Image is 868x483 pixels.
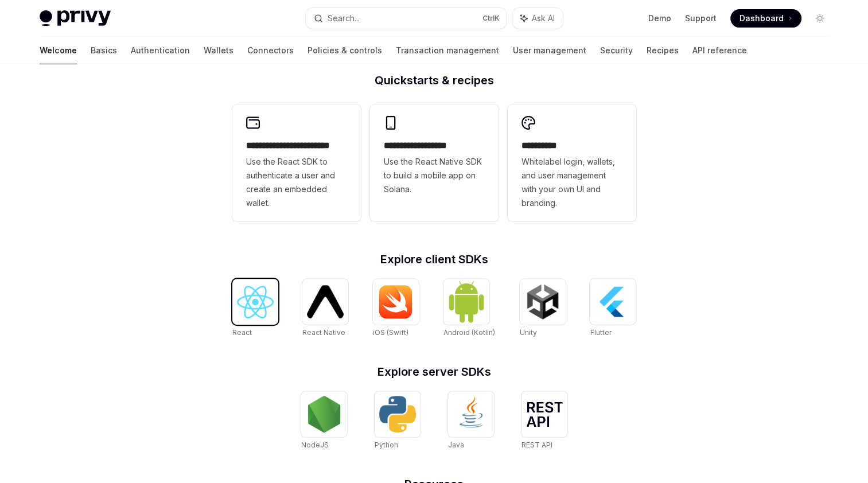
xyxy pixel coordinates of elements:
[590,328,611,337] span: Flutter
[600,37,633,64] a: Security
[512,8,563,29] button: Ask AI
[232,328,252,337] span: React
[685,13,717,24] a: Support
[328,11,360,25] div: Search...
[40,10,111,26] img: light logo
[443,279,495,338] a: Android (Kotlin)Android (Kotlin)
[246,155,347,210] span: Use the React SDK to authenticate a user and create an embedded wallet.
[377,285,414,319] img: iOS (Swift)
[590,279,636,338] a: FlutterFlutter
[520,279,566,338] a: UnityUnity
[301,391,347,451] a: NodeJSNodeJS
[448,391,494,451] a: JavaJava
[379,396,416,433] img: Python
[247,37,294,64] a: Connectors
[520,328,537,337] span: Unity
[647,37,679,64] a: Recipes
[307,285,344,318] img: React Native
[453,396,489,433] img: Java
[373,279,419,338] a: iOS (Swift)iOS (Swift)
[232,254,636,265] h2: Explore client SDKs
[306,396,342,433] img: NodeJS
[648,13,671,24] a: Demo
[384,155,485,196] span: Use the React Native SDK to build a mobile app on Solana.
[532,13,555,24] span: Ask AI
[521,441,552,449] span: REST API
[204,37,233,64] a: Wallets
[482,14,500,23] span: Ctrl K
[373,328,408,337] span: iOS (Swift)
[232,279,278,338] a: ReactReact
[692,37,747,64] a: API reference
[375,391,421,451] a: PythonPython
[521,391,567,451] a: REST APIREST API
[521,155,622,210] span: Whitelabel login, wallets, and user management with your own UI and branding.
[448,280,485,323] img: Android (Kotlin)
[375,441,398,449] span: Python
[237,286,274,318] img: React
[302,279,348,338] a: React NativeReact Native
[526,402,563,427] img: REST API
[131,37,190,64] a: Authentication
[739,13,784,24] span: Dashboard
[301,441,329,449] span: NodeJS
[302,328,345,337] span: React Native
[508,104,636,221] a: **** *****Whitelabel login, wallets, and user management with your own UI and branding.
[91,37,117,64] a: Basics
[513,37,586,64] a: User management
[730,9,801,28] a: Dashboard
[443,328,495,337] span: Android (Kotlin)
[40,37,77,64] a: Welcome
[306,8,507,29] button: Search...CtrlK
[594,283,631,320] img: Flutter
[232,366,636,377] h2: Explore server SDKs
[396,37,499,64] a: Transaction management
[308,37,382,64] a: Policies & controls
[448,441,464,449] span: Java
[232,75,636,86] h2: Quickstarts & recipes
[524,283,561,320] img: Unity
[811,9,829,28] button: Toggle dark mode
[370,104,499,221] a: **** **** **** ***Use the React Native SDK to build a mobile app on Solana.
